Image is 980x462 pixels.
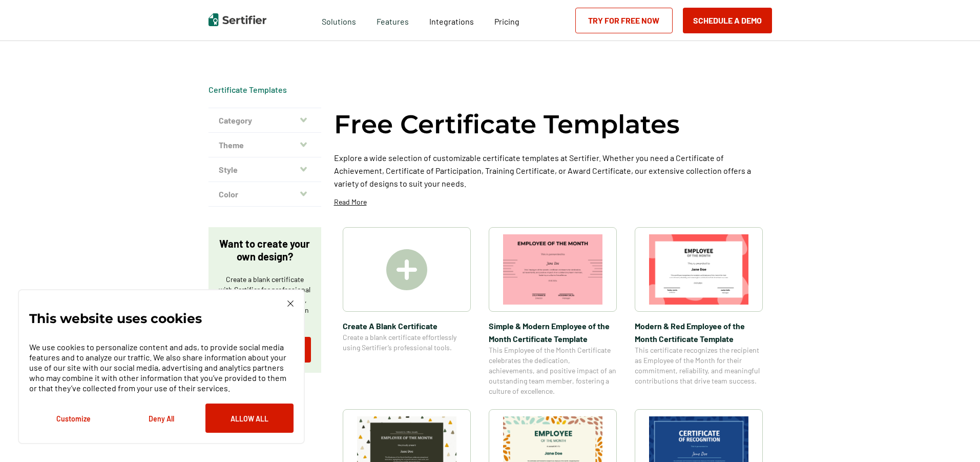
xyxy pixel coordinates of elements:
p: Read More [334,197,367,207]
button: Allow All [205,404,294,433]
h1: Free Certificate Templates [334,108,680,141]
span: This Employee of the Month Certificate celebrates the dedication, achievements, and positive impa... [489,345,617,396]
button: Category [208,108,321,133]
span: Simple & Modern Employee of the Month Certificate Template [489,319,617,345]
span: This certificate recognizes the recipient as Employee of the Month for their commitment, reliabil... [635,345,763,386]
a: Certificate Templates [208,85,287,94]
p: Create a blank certificate with Sertifier for professional presentations, credentials, and custom... [219,274,311,326]
span: Integrations [429,16,474,26]
img: Cookie Popup Close [287,300,294,307]
p: This website uses cookies [29,313,202,324]
button: Schedule a Demo [683,8,772,33]
img: Modern & Red Employee of the Month Certificate Template [649,234,748,305]
span: Modern & Red Employee of the Month Certificate Template [635,319,763,345]
img: Simple & Modern Employee of the Month Certificate Template [503,234,602,305]
span: Create A Blank Certificate [343,319,471,332]
img: Sertifier | Digital Credentialing Platform [208,13,266,26]
button: Deny All [117,404,205,433]
p: Want to create your own design? [219,237,311,263]
span: Pricing [494,16,519,26]
span: Solutions [322,14,356,27]
a: Integrations [429,14,474,27]
p: We use cookies to personalize content and ads, to provide social media features and to analyze ou... [29,342,294,393]
a: Pricing [494,14,519,27]
button: Theme [208,133,321,157]
span: Features [377,14,409,27]
a: Simple & Modern Employee of the Month Certificate TemplateSimple & Modern Employee of the Month C... [489,227,617,396]
img: Create A Blank Certificate [386,249,427,290]
button: Customize [29,404,117,433]
a: Try for Free Now [575,8,673,33]
div: Breadcrumb [208,85,287,95]
span: Create a blank certificate effortlessly using Sertifier’s professional tools. [343,332,471,353]
button: Color [208,182,321,207]
button: Style [208,157,321,182]
a: Modern & Red Employee of the Month Certificate TemplateModern & Red Employee of the Month Certifi... [635,227,763,396]
p: Explore a wide selection of customizable certificate templates at Sertifier. Whether you need a C... [334,151,772,190]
